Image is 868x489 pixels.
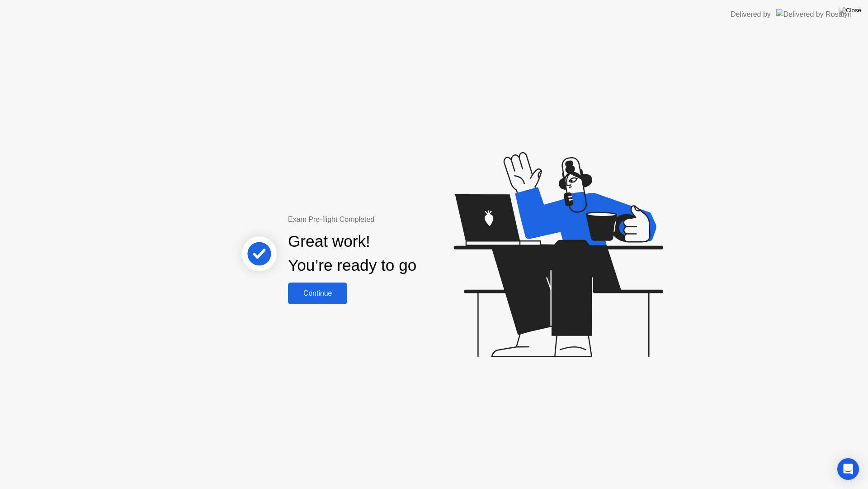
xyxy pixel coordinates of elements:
div: Exam Pre-flight Completed [288,214,475,225]
button: Continue [288,283,347,304]
div: Delivered by [731,9,771,20]
div: Open Intercom Messenger [837,458,859,480]
div: Great work! You’re ready to go [288,230,416,278]
img: Delivered by Rosalyn [776,9,852,19]
img: Close [839,7,861,14]
div: Continue [291,289,344,297]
